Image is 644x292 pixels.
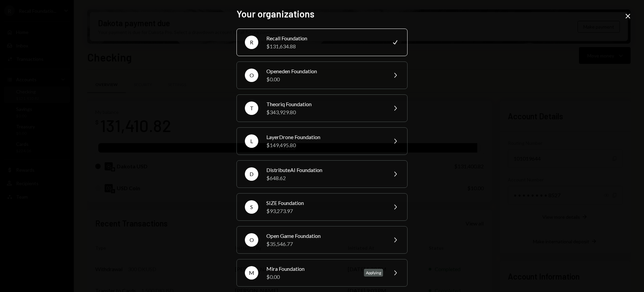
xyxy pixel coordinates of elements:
div: Theoriq Foundation [266,100,383,108]
div: SIZE Foundation [266,199,383,207]
div: L [245,134,258,148]
div: T [245,101,258,115]
button: MMira Foundation$0.00Applying [236,259,408,287]
div: S [245,200,258,214]
h2: Your organizations [236,7,408,20]
button: OOpen Game Foundation$35,546.77 [236,226,408,254]
div: Mira Foundation [266,265,356,273]
div: Recall Foundation [266,34,383,42]
button: RRecall Foundation$131,634.88 [236,29,408,56]
button: OOpeneden Foundation$0.00 [236,61,408,89]
button: TTheoriq Foundation$343,929.80 [236,94,408,122]
div: $93,273.97 [266,207,383,215]
div: D [245,167,258,181]
div: M [245,266,258,280]
button: DDistributeAI Foundation$648.62 [236,160,408,188]
div: $0.00 [266,75,383,83]
div: Openeden Foundation [266,67,383,75]
div: Open Game Foundation [266,232,383,240]
div: O [245,233,258,247]
button: LLayerDrone Foundation$149,495.80 [236,127,408,155]
div: $343,929.80 [266,108,383,116]
div: $35,546.77 [266,240,383,248]
div: $0.00 [266,273,356,281]
div: DistributeAI Foundation [266,166,383,174]
div: $131,634.88 [266,42,383,50]
div: $648.62 [266,174,383,182]
button: SSIZE Foundation$93,273.97 [236,193,408,221]
div: O [245,69,258,82]
div: R [245,36,258,49]
div: Applying [364,269,383,277]
div: $149,495.80 [266,141,383,149]
div: LayerDrone Foundation [266,133,383,141]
